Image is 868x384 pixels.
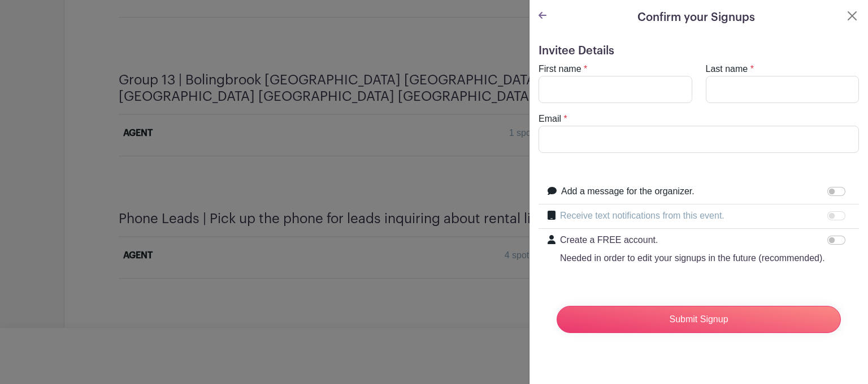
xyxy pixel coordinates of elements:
h5: Invitee Details [539,44,859,58]
label: Last name [706,62,748,76]
label: Add a message for the organizer. [561,185,695,198]
h5: Confirm your Signups [637,9,755,26]
p: Needed in order to edit your signups in the future (recommended). [560,251,825,265]
label: Receive text notifications from this event. [560,209,724,223]
input: Submit Signup [557,306,841,333]
label: Email [539,112,561,126]
label: First name [539,62,581,76]
button: Close [845,9,859,23]
p: Create a FREE account. [560,233,825,247]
